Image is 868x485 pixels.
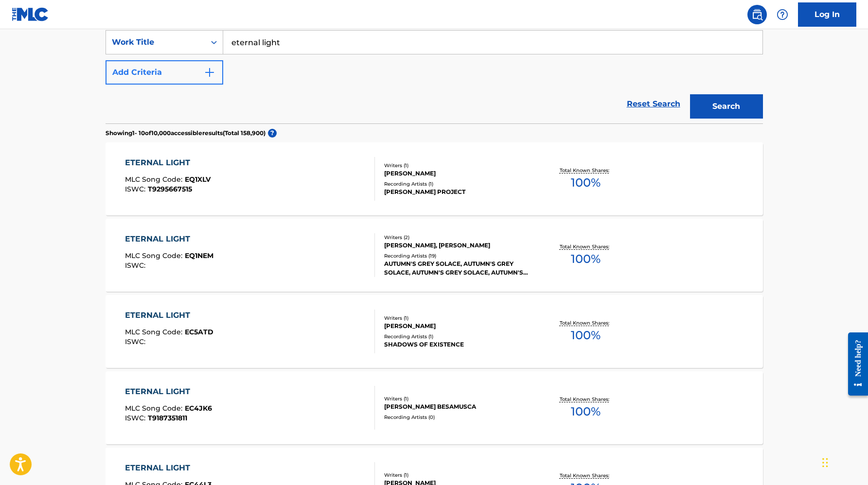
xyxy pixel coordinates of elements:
span: EQ1NEM [185,251,213,260]
div: Drag [822,448,828,477]
p: Total Known Shares: [560,472,612,479]
p: Total Known Shares: [560,396,612,403]
div: ETERNAL LIGHT [125,462,212,474]
div: Writers ( 1 ) [384,395,531,402]
p: Total Known Shares: [560,167,612,174]
div: [PERSON_NAME] BESAMUSCA [384,402,531,411]
img: 9d2ae6d4665cec9f34b9.svg [204,67,215,78]
div: AUTUMN'S GREY SOLACE, AUTUMN'S GREY SOLACE, AUTUMN'S GREY SOLACE, AUTUMN'S GREY SOLACE, AUTUMN'S ... [384,260,531,277]
img: help [777,9,788,20]
a: ETERNAL LIGHTMLC Song Code:EC4JK6ISWC:T9187351811Writers (1)[PERSON_NAME] BESAMUSCARecording Arti... [106,371,763,444]
div: [PERSON_NAME] [384,322,531,330]
span: MLC Song Code : [125,328,185,336]
span: T9187351811 [148,414,187,422]
div: [PERSON_NAME], [PERSON_NAME] [384,241,531,250]
a: Log In [798,2,856,27]
div: ETERNAL LIGHT [125,157,211,169]
span: T9295667515 [148,185,192,193]
div: SHADOWS OF EXISTENCE [384,340,531,349]
div: Help [773,5,792,24]
div: Writers ( 1 ) [384,162,531,169]
img: MLC Logo [12,7,49,21]
span: MLC Song Code : [125,175,185,184]
span: 100 % [571,327,601,344]
span: MLC Song Code : [125,251,185,260]
div: Recording Artists ( 1 ) [384,180,531,188]
span: 100 % [571,250,601,268]
span: ISWC : [125,414,148,422]
p: Total Known Shares: [560,243,612,250]
a: ETERNAL LIGHTMLC Song Code:EC5ATDISWC:Writers (1)[PERSON_NAME]Recording Artists (1)SHADOWS OF EXI... [106,295,763,368]
div: ETERNAL LIGHT [125,233,213,245]
span: 100 % [571,174,601,191]
div: Writers ( 2 ) [384,234,531,241]
iframe: Chat Widget [819,438,868,485]
span: ? [268,129,277,138]
div: Writers ( 1 ) [384,314,531,322]
button: Search [690,94,763,119]
span: EQ1XLV [185,175,211,184]
div: Recording Artists ( 0 ) [384,414,531,421]
a: Public Search [747,5,767,24]
div: Writers ( 1 ) [384,471,531,479]
span: MLC Song Code : [125,404,185,413]
button: Add Criteria [106,60,223,85]
span: ISWC : [125,337,148,346]
span: ISWC : [125,261,148,270]
div: Work Title [112,36,199,48]
span: EC5ATD [185,328,213,336]
a: ETERNAL LIGHTMLC Song Code:EQ1NEMISWC:Writers (2)[PERSON_NAME], [PERSON_NAME]Recording Artists (1... [106,219,763,292]
div: ETERNAL LIGHT [125,386,212,398]
div: Recording Artists ( 19 ) [384,252,531,260]
form: Search Form [106,30,763,123]
span: EC4JK6 [185,404,212,413]
img: search [751,9,763,20]
a: ETERNAL LIGHTMLC Song Code:EQ1XLVISWC:T9295667515Writers (1)[PERSON_NAME]Recording Artists (1)[PE... [106,142,763,215]
span: ISWC : [125,185,148,193]
div: Recording Artists ( 1 ) [384,333,531,340]
p: Showing 1 - 10 of 10,000 accessible results (Total 158,900 ) [106,129,266,138]
div: [PERSON_NAME] PROJECT [384,188,531,196]
iframe: Resource Center [841,325,868,403]
a: Reset Search [622,93,685,115]
p: Total Known Shares: [560,319,612,327]
div: ETERNAL LIGHT [125,310,213,321]
div: [PERSON_NAME] [384,169,531,178]
span: 100 % [571,403,601,420]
